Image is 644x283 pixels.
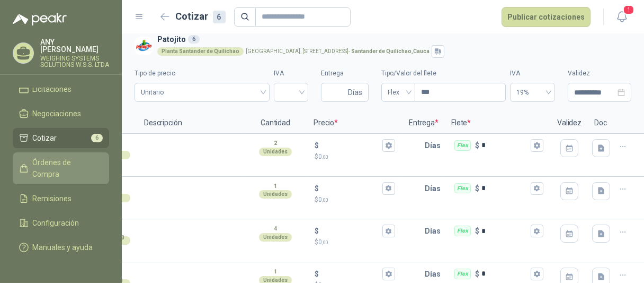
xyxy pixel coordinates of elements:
p: $ [315,268,319,280]
span: Días [348,83,362,101]
div: Unidades [259,148,292,156]
span: Licitaciones [33,83,72,95]
span: Órdenes de Compra [33,157,99,180]
p: Días [425,178,445,199]
strong: Santander de Quilichao , Cauca [351,48,430,54]
button: $$0,00 [382,139,395,152]
input: $$0,00 [321,270,380,278]
div: Flex [454,140,471,151]
p: ANY [PERSON_NAME] [40,38,109,53]
p: Días [425,135,445,156]
p: $ [315,237,395,247]
p: Días [425,220,445,242]
a: Manuales y ayuda [13,237,109,258]
a: Configuración [13,213,109,233]
img: Logo peakr [13,13,67,25]
div: Unidades [259,190,292,199]
span: Flex [388,84,409,100]
span: ,00 [322,239,328,245]
button: $$0,00 [382,268,395,280]
a: Licitaciones [13,79,109,99]
label: IVA [274,68,308,79]
span: ,00 [322,154,328,160]
span: 1 [623,5,634,15]
a: Remisiones [13,188,109,209]
div: Planta Santander de Quilichao [157,47,244,56]
p: $ [315,225,319,237]
label: IVA [510,68,555,79]
button: 1 [612,7,631,27]
span: 19% [516,84,549,100]
p: Precio [307,113,402,134]
p: $ [315,140,319,151]
p: $ [475,140,479,151]
label: Validez [568,68,631,79]
h3: Patojito [157,33,627,45]
div: Flex [454,226,471,236]
span: Unitario [141,84,263,100]
p: Descripción [138,113,244,134]
p: Flete [445,113,551,134]
p: 1 [274,182,277,191]
button: $$0,00 [382,225,395,237]
input: Flex $ [481,184,529,192]
p: $ [475,268,479,280]
p: WEIGHING SYSTEMS SOLUTIONS W.S.S. LTDA [40,55,109,68]
p: Validez [551,113,588,134]
span: Configuración [33,217,79,229]
button: Publicar cotizaciones [502,7,591,27]
input: $$0,00 [321,184,380,192]
span: 6 [91,134,103,142]
p: Entrega [402,113,445,134]
span: Negociaciones [33,108,82,119]
span: 0 [318,153,328,160]
p: Doc [588,113,614,134]
a: Negociaciones [13,104,109,124]
button: Flex $ [531,225,543,237]
span: Manuales y ayuda [33,242,93,253]
p: $ [315,195,395,205]
input: Flex $ [481,227,529,235]
span: 0 [318,196,328,203]
label: Entrega [321,68,369,79]
button: Flex $ [531,139,543,152]
input: Flex $ [481,141,529,149]
span: ,00 [322,197,328,203]
a: Órdenes de Compra [13,152,109,184]
img: Company Logo [135,37,153,55]
input: Flex $ [481,270,529,278]
p: 4 [274,225,277,233]
span: 0 [318,238,328,246]
h2: Cotizar [176,9,226,24]
div: Unidades [259,233,292,242]
label: Tipo de precio [135,68,270,79]
input: $$0,00 [321,141,380,149]
button: Flex $ [531,268,543,280]
input: $$0,00 [321,227,380,235]
p: Cantidad [244,113,307,134]
p: $ [475,225,479,237]
div: 6 [213,11,226,23]
div: 6 [188,35,200,44]
p: 2 [274,139,277,148]
p: [GEOGRAPHIC_DATA], [STREET_ADDRESS] - [246,49,430,54]
p: 1 [274,268,277,276]
label: Tipo/Valor del flete [381,68,506,79]
button: $$0,00 [382,182,395,195]
p: $ [475,183,479,194]
p: $ [315,183,319,194]
div: Flex [454,183,471,194]
button: Flex $ [531,182,543,195]
a: Cotizar6 [13,128,109,148]
span: Cotizar [33,132,57,144]
p: $ [315,152,395,162]
div: Flex [454,269,471,279]
span: Remisiones [33,193,72,204]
